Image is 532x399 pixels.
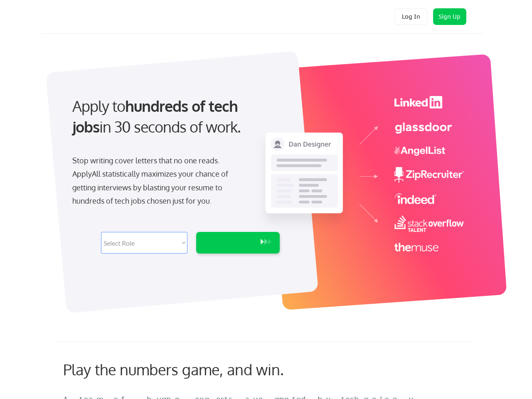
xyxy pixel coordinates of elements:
button: Sign Up [433,8,466,25]
div: Stop writing cover letters that no one reads. ApplyAll statistically maximizes your chance of get... [72,154,243,208]
div: Apply to in 30 seconds of work. [72,96,276,138]
button: Log In [394,8,428,25]
div: Play the numbers game, and win. [63,360,321,378]
strong: hundreds of tech jobs [72,96,241,136]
